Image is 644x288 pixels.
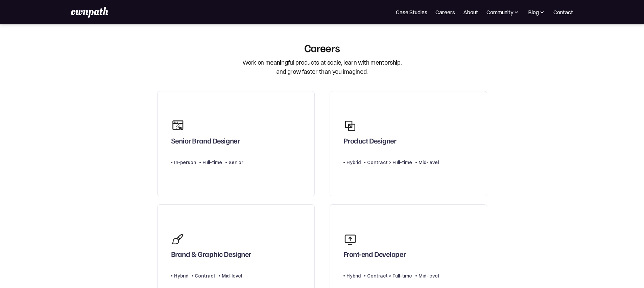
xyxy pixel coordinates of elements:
[486,8,513,16] div: Community
[553,8,573,16] a: Contact
[229,158,243,167] div: Senior
[304,41,340,54] div: Careers
[343,136,397,148] div: Product Designer
[419,158,439,167] div: Mid-level
[367,272,412,280] div: Contract > Full-time
[174,158,196,167] div: In-person
[347,272,361,280] div: Hybrid
[242,58,402,76] div: Work on meaningful products at scale, learn with mentorship, and grow faster than you imagined.
[528,8,545,16] div: Blog
[486,8,520,16] div: Community
[367,158,412,167] div: Contract > Full-time
[419,272,439,280] div: Mid-level
[435,8,455,16] a: Careers
[157,91,315,196] a: Senior Brand DesignerIn-personFull-timeSenior
[202,158,222,167] div: Full-time
[330,91,487,196] a: Product DesignerHybridContract > Full-timeMid-level
[171,136,240,148] div: Senior Brand Designer
[195,272,215,280] div: Contract
[528,8,539,16] div: Blog
[343,249,406,262] div: Front-end Developer
[396,8,427,16] a: Case Studies
[174,272,188,280] div: Hybrid
[463,8,478,16] a: About
[171,249,251,262] div: Brand & Graphic Designer
[222,272,242,280] div: Mid-level
[347,158,361,167] div: Hybrid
